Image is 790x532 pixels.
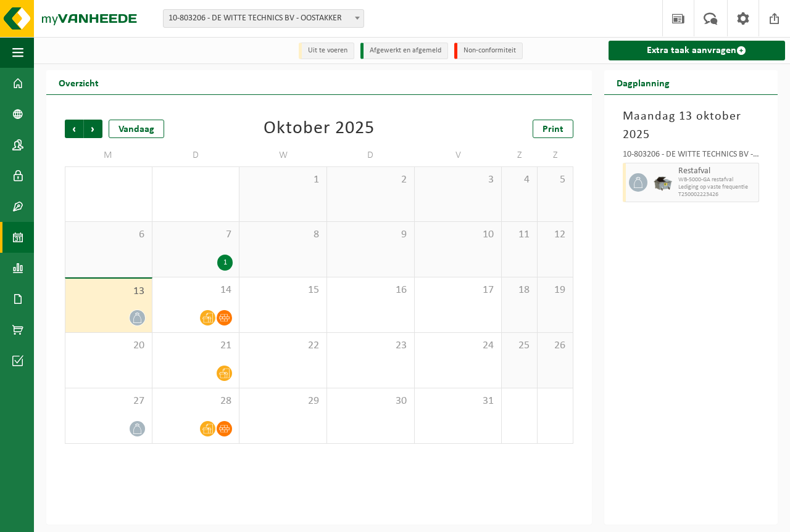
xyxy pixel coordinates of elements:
div: 1 [217,255,233,271]
span: T250002223426 [678,191,755,198]
span: 7 [159,228,233,242]
span: 31 [421,395,496,408]
img: WB-5000-GAL-GY-01 [654,173,672,192]
h2: Dagplanning [604,70,682,94]
span: Lediging op vaste frequentie [678,184,755,191]
h2: Overzicht [46,70,111,94]
li: Afgewerkt en afgemeld [360,43,448,59]
span: Restafval [678,166,755,176]
h3: Maandag 13 oktober 2025 [623,107,759,144]
a: Extra taak aanvragen [609,41,785,60]
span: 8 [246,228,320,242]
iframe: chat widget [6,505,206,532]
div: 10-803206 - DE WITTE TECHNICS BV - OOSTAKKER [623,150,759,163]
span: 28 [159,395,233,408]
span: 27 [72,395,146,408]
td: Z [502,144,538,166]
span: 3 [421,173,496,187]
span: 25 [508,339,531,353]
td: D [327,144,415,166]
span: 11 [508,228,531,242]
span: 10-803206 - DE WITTE TECHNICS BV - OOSTAKKER [163,9,364,28]
span: 18 [508,284,531,297]
span: 10-803206 - DE WITTE TECHNICS BV - OOSTAKKER [164,10,364,27]
td: Z [538,144,573,166]
span: 23 [333,339,408,353]
span: 9 [333,228,408,242]
span: 30 [333,395,408,408]
span: 5 [544,173,567,187]
span: 16 [333,284,408,297]
span: 29 [246,395,320,408]
span: 12 [544,228,567,242]
a: Print [533,120,573,138]
span: WB-5000-GA restafval [678,176,755,184]
div: Vandaag [109,120,164,138]
li: Uit te voeren [299,43,354,59]
span: 17 [421,284,496,297]
span: Print [543,125,563,134]
span: 1 [246,173,320,187]
span: 21 [159,339,233,353]
span: 13 [72,285,146,298]
td: V [415,144,502,166]
div: Oktober 2025 [264,120,375,138]
td: M [65,144,152,166]
span: 4 [508,173,531,187]
td: D [152,144,240,166]
span: 14 [159,284,233,297]
span: 10 [421,228,496,242]
li: Non-conformiteit [454,43,523,59]
span: 6 [72,228,146,242]
span: Volgende [84,120,102,138]
td: W [239,144,327,166]
span: 26 [544,339,567,353]
span: 2 [333,173,408,187]
span: 19 [544,284,567,297]
span: 15 [246,284,320,297]
span: Vorige [65,120,83,138]
span: 22 [246,339,320,353]
span: 20 [72,339,146,353]
span: 24 [421,339,496,353]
